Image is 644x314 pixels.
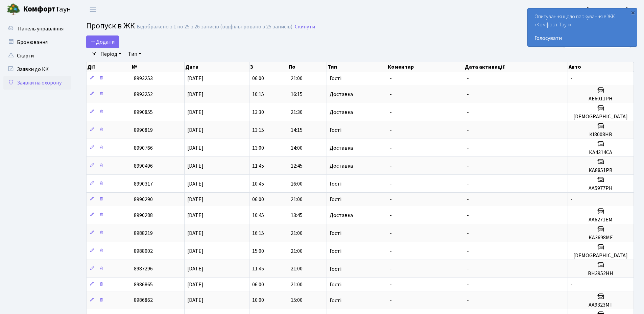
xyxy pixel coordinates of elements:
[187,126,204,134] span: [DATE]
[291,126,303,134] span: 14:15
[291,247,303,255] span: 21:00
[86,20,135,32] span: Пропуск в ЖК
[390,75,392,82] span: -
[134,212,153,219] span: 8990288
[252,265,264,273] span: 11:45
[125,48,144,60] a: Тип
[291,297,303,304] span: 15:00
[187,144,204,152] span: [DATE]
[467,196,469,203] span: -
[330,213,353,218] span: Доставка
[390,281,392,288] span: -
[3,22,71,35] a: Панель управління
[330,231,341,236] span: Гості
[18,25,64,32] span: Панель управління
[187,281,204,288] span: [DATE]
[330,298,341,303] span: Гості
[330,145,353,151] span: Доставка
[390,230,392,237] span: -
[571,196,573,203] span: -
[187,230,204,237] span: [DATE]
[571,167,631,174] h5: КА8851РВ
[3,76,71,90] a: Заявки на охорону
[187,265,204,273] span: [DATE]
[134,144,153,152] span: 8990766
[187,247,204,255] span: [DATE]
[571,114,631,120] h5: [DEMOGRAPHIC_DATA]
[330,163,353,169] span: Доставка
[571,252,631,259] h5: [DEMOGRAPHIC_DATA]
[291,230,303,237] span: 21:00
[467,126,469,134] span: -
[571,185,631,192] h5: АА5977РН
[571,235,631,241] h5: КА3698МЕ
[134,75,153,82] span: 8993253
[291,265,303,273] span: 21:00
[390,247,392,255] span: -
[134,180,153,188] span: 8990317
[330,127,341,133] span: Гості
[3,49,71,63] a: Скарги
[252,144,264,152] span: 13:00
[134,196,153,203] span: 8990290
[3,63,71,76] a: Заявки до КК
[291,162,303,170] span: 12:45
[291,108,303,116] span: 21:30
[291,196,303,203] span: 21:00
[390,91,392,98] span: -
[134,162,153,170] span: 8990496
[330,110,353,115] span: Доставка
[330,92,353,97] span: Доставка
[574,6,636,13] b: ФОП [PERSON_NAME]. Н.
[249,62,288,72] th: З
[390,144,392,152] span: -
[252,196,264,203] span: 06:00
[252,75,264,82] span: 06:00
[390,108,392,116] span: -
[252,180,264,188] span: 10:45
[629,9,636,16] div: ×
[91,38,115,46] span: Додати
[134,247,153,255] span: 8988002
[330,266,341,272] span: Гості
[185,62,249,72] th: Дата
[467,75,469,82] span: -
[571,149,631,156] h5: КА4314СА
[187,162,204,170] span: [DATE]
[390,126,392,134] span: -
[467,281,469,288] span: -
[134,91,153,98] span: 8993252
[291,75,303,82] span: 21:00
[252,230,264,237] span: 16:15
[187,196,204,203] span: [DATE]
[134,126,153,134] span: 8990819
[571,131,631,138] h5: КІ8008НВ
[137,24,293,30] div: Відображено з 1 по 25 з 26 записів (відфільтровано з 25 записів).
[252,247,264,255] span: 15:00
[467,212,469,219] span: -
[467,230,469,237] span: -
[467,247,469,255] span: -
[330,197,341,202] span: Гості
[528,8,637,46] div: Опитування щодо паркування в ЖК «Комфорт Таун»
[252,212,264,219] span: 10:45
[3,35,71,49] a: Бронювання
[464,62,568,72] th: Дата активації
[134,108,153,116] span: 8990855
[387,62,464,72] th: Коментар
[534,34,630,42] a: Голосувати
[187,91,204,98] span: [DATE]
[23,4,71,15] span: Таун
[252,297,264,304] span: 10:00
[134,265,153,273] span: 8987296
[23,4,55,15] b: Комфорт
[291,281,303,288] span: 21:00
[571,270,631,277] h5: ВН3952НН
[7,3,20,16] img: logo.png
[330,181,341,187] span: Гості
[187,297,204,304] span: [DATE]
[571,302,631,308] h5: АА9323МТ
[288,62,327,72] th: По
[390,297,392,304] span: -
[86,35,119,48] a: Додати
